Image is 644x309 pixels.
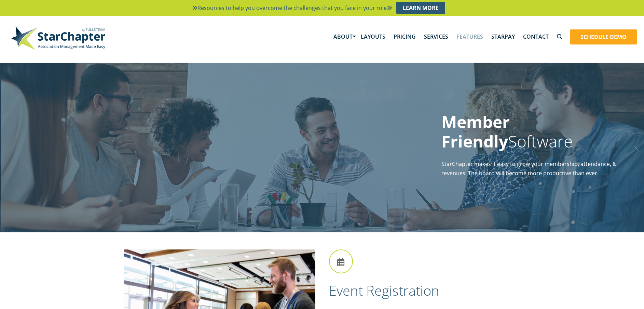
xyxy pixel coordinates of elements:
[519,26,553,47] a: Contact
[441,112,629,151] h1: Software
[420,26,452,47] a: Services
[329,282,520,299] h2: Event Registration
[452,26,487,47] a: Features
[357,26,389,47] a: Layouts
[570,30,637,44] a: Schedule Demo
[389,26,420,47] a: Pricing
[487,26,519,47] a: StarPay
[441,159,629,178] p: StarChapter makes it easy to grow your membership, attendance, & revenues. The board will become ...
[396,2,445,14] a: Learn More
[189,2,449,14] li: Resources to help you overcome the challenges that you face in your role
[7,23,109,53] img: StarChapter-with-Tagline-Main-500.jpg
[441,111,510,153] strong: Member Friendly
[634,141,644,158] a: Next
[329,26,357,47] a: About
